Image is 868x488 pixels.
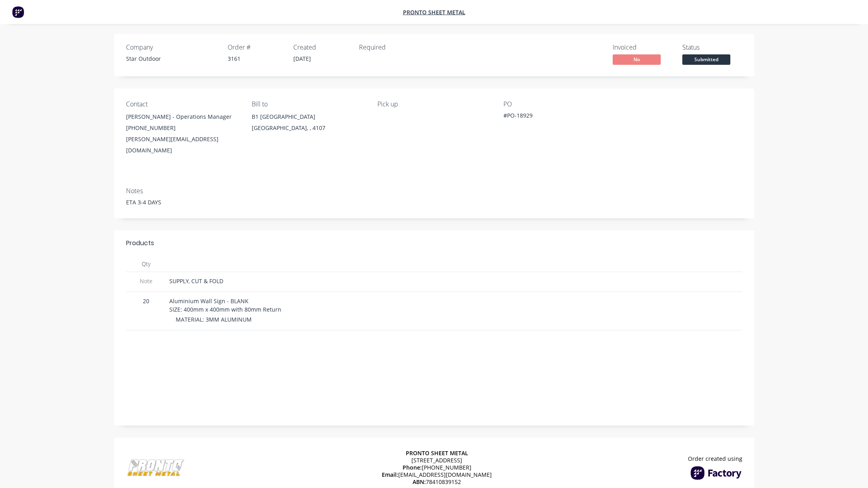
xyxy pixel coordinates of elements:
[682,44,742,51] div: Status
[126,111,239,122] div: [PERSON_NAME] - Operations Manager
[126,134,239,156] div: [PERSON_NAME][EMAIL_ADDRESS][DOMAIN_NAME]
[169,297,281,313] span: Aluminium Wall Sign - BLANK SIZE: 400mm x 400mm with 80mm Return
[503,111,603,122] div: #PO-18929
[613,44,673,51] div: Invoiced
[411,457,462,464] span: [STREET_ADDRESS]
[403,464,422,471] span: Phone:
[126,238,154,248] div: Products
[169,277,223,285] span: SUPPLY, CUT & FOLD
[293,55,311,62] span: [DATE]
[252,111,365,137] div: B1 [GEOGRAPHIC_DATA][GEOGRAPHIC_DATA], , 4107
[413,478,426,486] span: ABN:
[688,455,742,462] span: Order created using
[613,54,661,64] span: No
[126,198,742,206] div: ETA 3-4 DAYS
[126,187,742,195] div: Notes
[126,44,218,51] div: Company
[252,122,365,134] div: [GEOGRAPHIC_DATA], , 4107
[129,297,163,305] span: 20
[293,44,349,51] div: Created
[126,54,218,63] div: Star Outdoor
[126,111,239,156] div: [PERSON_NAME] - Operations Manager[PHONE_NUMBER][PERSON_NAME][EMAIL_ADDRESS][DOMAIN_NAME]
[377,100,490,108] div: Pick up
[690,466,742,480] img: Factory Logo
[403,8,465,16] a: PRONTO SHEET METAL
[682,54,730,64] span: Submitted
[228,44,284,51] div: Order #
[252,111,365,122] div: B1 [GEOGRAPHIC_DATA]
[413,478,461,486] span: 78410839152
[126,256,166,272] div: Qty
[252,100,365,108] div: Bill to
[12,6,24,18] img: Factory
[126,100,239,108] div: Contact
[403,464,471,471] span: [PHONE_NUMBER]
[382,471,398,478] span: Email:
[129,277,163,285] span: Note
[359,44,415,51] div: Required
[176,316,252,323] span: MATERIAL: 3MM ALUMINUM
[503,100,616,108] div: PO
[406,449,468,457] span: PRONTO SHEET METAL
[126,122,239,134] div: [PHONE_NUMBER]
[228,54,284,63] div: 3161
[398,471,492,478] a: [EMAIL_ADDRESS][DOMAIN_NAME]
